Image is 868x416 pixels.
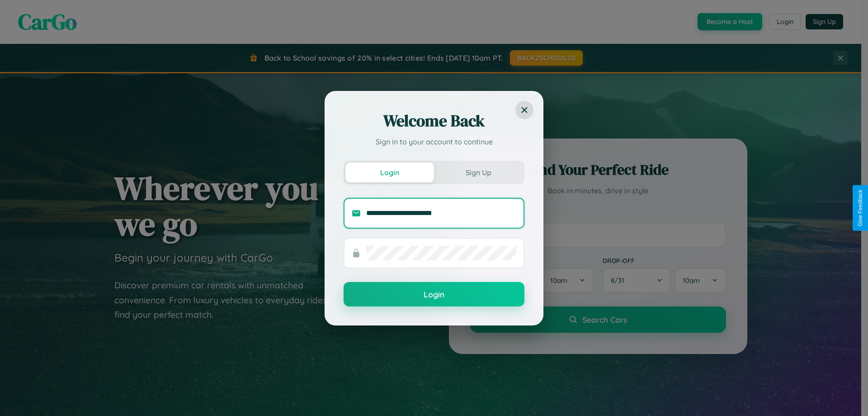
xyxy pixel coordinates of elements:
[434,163,523,182] button: Sign Up
[344,282,524,306] button: Login
[857,190,863,226] div: Give Feedback
[344,136,524,147] p: Sign in to your account to continue
[345,163,434,182] button: Login
[344,110,524,132] h2: Welcome Back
